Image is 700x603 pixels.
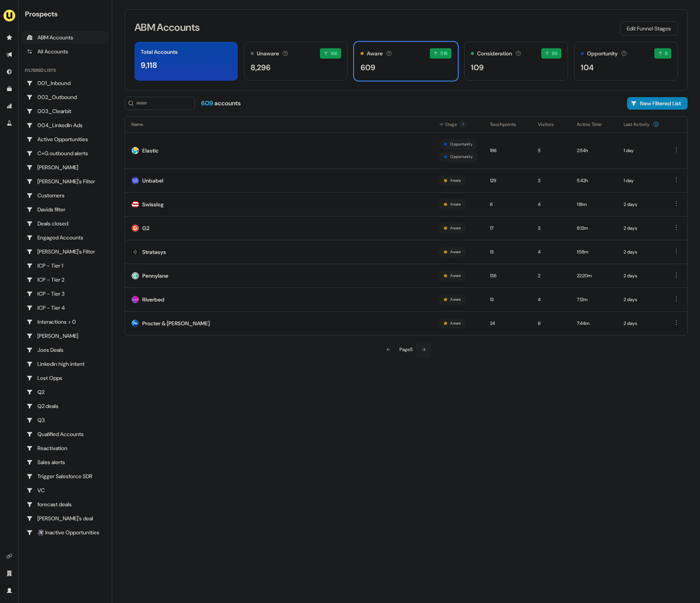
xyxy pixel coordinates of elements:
div: 7:44m [577,319,611,327]
div: 2 [538,272,564,280]
a: Go to forecast deals [22,498,109,511]
div: 129 [490,177,525,184]
a: Go to Inbound [3,66,16,78]
div: Elastic [142,147,159,154]
a: Go to Q3 [22,414,109,426]
a: Go to Linkedin high intent [22,358,109,370]
div: 2 days [624,248,659,256]
div: Unbabel [142,177,163,184]
div: Reactivation [27,444,104,452]
div: C+G outbound alerts [27,149,104,157]
div: 🪅 Inactive Opportunities [27,529,104,536]
h3: ABM Accounts [134,22,200,32]
a: Go to VC [22,484,109,497]
div: 13 [490,248,525,256]
button: Aware [450,225,461,232]
div: [PERSON_NAME] [27,163,104,171]
div: 1:18m [577,200,611,208]
button: Aware [450,177,461,184]
div: Joes Deals [27,346,104,354]
a: Go to Charlotte Stone [22,161,109,174]
button: Last Activity [624,117,659,131]
div: Opportunity [587,50,618,58]
div: 003_Clearbit [27,107,104,115]
div: G2 [142,224,150,232]
button: Aware [450,320,461,327]
span: 518 [440,50,447,57]
div: Total Accounts [141,48,178,56]
div: Aware [367,50,383,58]
div: 004_LinkedIn Ads [27,121,104,129]
div: 609 [361,62,375,73]
button: Active Time [577,117,611,131]
a: Go to JJ Deals [22,330,109,342]
a: Go to 003_Clearbit [22,105,109,117]
span: 89 [552,50,558,57]
div: 6 [490,200,525,208]
div: 24 [490,319,525,327]
div: 109 [471,62,484,73]
div: [PERSON_NAME] [27,332,104,340]
div: accounts [201,99,241,108]
div: 2 days [624,272,659,280]
div: Swisslog [142,200,164,208]
div: Qualified Accounts [27,430,104,438]
div: 1:58m [577,248,611,256]
button: New Filtered List [627,97,688,110]
a: All accounts [22,45,109,58]
div: Q3 [27,416,104,424]
th: Name [125,117,433,132]
a: Go to 004_LinkedIn Ads [22,119,109,131]
div: 2 days [624,200,659,208]
a: Go to yann's deal [22,512,109,525]
div: Page 5 [399,346,413,353]
a: Go to Q2 deals [22,400,109,412]
a: ABM Accounts [22,31,109,44]
a: Go to experiments [3,117,16,129]
div: 2 days [624,224,659,232]
span: 609 [201,99,214,107]
div: Linkedin high intent [27,360,104,368]
a: Go to attribution [3,100,16,112]
div: Trigger Salesforce SDR [27,472,104,480]
button: Aware [450,272,461,279]
div: 8:12m [577,224,611,232]
a: Go to Reactivation [22,442,109,454]
div: 002_Outbound [27,93,104,101]
span: 8 [665,50,668,57]
div: All Accounts [27,48,104,55]
a: Go to Customers [22,189,109,202]
div: Interactions > 0 [27,318,104,326]
a: Go to Joes Deals [22,344,109,356]
div: [PERSON_NAME]'s Filter [27,248,104,255]
div: Customers [27,192,104,199]
a: Go to ICP - Tier 4 [22,301,109,314]
div: ICP - Tier 1 [27,262,104,270]
a: Go to Lost Opps [22,372,109,384]
a: Go to Geneviève's Filter [22,245,109,258]
a: Go to templates [3,83,16,95]
a: Go to 🪅 Inactive Opportunities [22,526,109,539]
div: 1 day [624,177,659,184]
div: Procter & [PERSON_NAME] [142,319,210,327]
div: Stratasys [142,248,166,256]
a: Go to Davids filter [22,203,109,216]
div: 8,296 [251,62,270,73]
button: Aware [450,296,461,303]
div: 2 days [624,296,659,303]
a: Go to C+G outbound alerts [22,147,109,160]
button: Aware [450,248,461,255]
span: 1 [459,121,467,128]
div: Davids filter [27,206,104,213]
a: Go to Deals closed [22,217,109,230]
div: 104 [581,62,594,73]
a: Go to prospects [3,31,16,44]
a: Go to Qualified Accounts [22,428,109,440]
a: Go to Active Opportunities [22,133,109,145]
a: Go to Trigger Salesforce SDR [22,470,109,482]
div: Prospects [25,9,109,19]
a: Go to integrations [3,550,16,562]
div: Lost Opps [27,374,104,382]
div: forecast deals [27,500,104,508]
a: Go to ICP - Tier 3 [22,287,109,300]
